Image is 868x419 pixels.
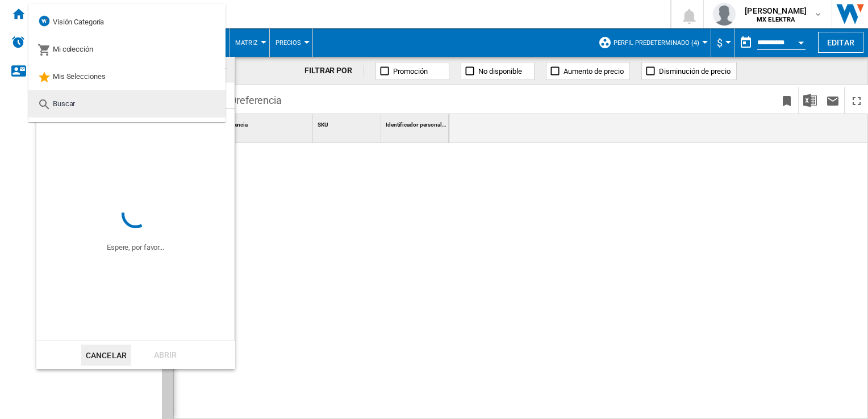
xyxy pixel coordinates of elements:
img: wiser-icon-blue.png [37,14,51,28]
button: Cancelar [81,345,131,366]
span: Mis Selecciones [53,72,106,81]
span: Visión Categoría [53,18,104,26]
span: Buscar [53,99,75,108]
span: Mi colección [53,45,93,53]
ng-transclude: Espere, por favor... [107,243,164,252]
div: Abrir [140,345,190,366]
